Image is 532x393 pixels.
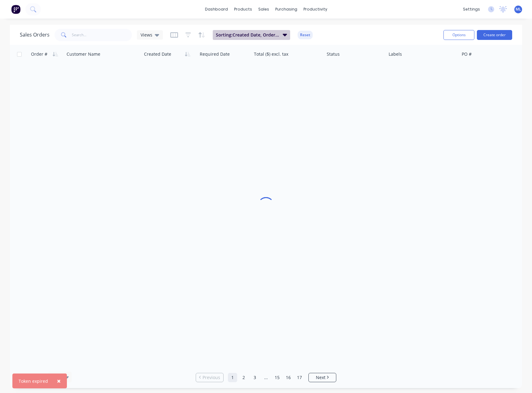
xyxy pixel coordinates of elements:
button: Options [443,30,474,40]
a: Page 16 [284,373,293,382]
span: × [57,377,61,385]
div: Token expired [19,378,48,384]
div: settings [460,5,483,14]
span: Previous [203,374,220,381]
div: sales [255,5,272,14]
button: Close [51,374,67,388]
a: Previous page [196,374,223,381]
a: Next page [309,374,336,381]
img: Factory [11,5,20,14]
a: Page 2 [239,373,248,382]
div: PO # [462,51,472,57]
div: Required Date [200,51,230,57]
button: Reset [298,31,313,39]
div: Total ($) excl. tax [254,51,288,57]
a: Page 1 is your current page [228,373,237,382]
div: Order # [31,51,47,57]
span: Next [316,374,325,381]
div: products [231,5,255,14]
div: purchasing [272,5,300,14]
a: Jump forward [261,373,271,382]
span: ML [516,6,521,12]
span: Sorting: Created Date, Order # [216,32,279,38]
a: Page 3 [250,373,259,382]
div: productivity [300,5,330,14]
button: Create order [477,30,512,40]
a: dashboard [202,5,231,14]
div: Created Date [144,51,171,57]
div: Customer Name [67,51,100,57]
ul: Pagination [193,373,339,382]
a: Page 15 [273,373,282,382]
div: Status [327,51,340,57]
span: Views [141,32,152,38]
a: Page 17 [295,373,304,382]
div: Labels [389,51,402,57]
button: Sorting:Created Date, Order # [213,30,290,40]
h1: Sales Orders [20,32,50,38]
input: Search... [72,29,132,41]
